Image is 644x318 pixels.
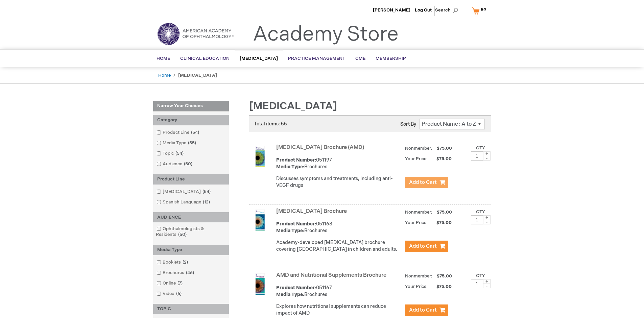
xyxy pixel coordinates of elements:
span: CME [355,56,365,61]
span: 50 [176,232,188,237]
strong: Narrow Your Choices [153,101,229,112]
a: Log Out [415,7,432,13]
div: Category [153,115,229,125]
strong: Nonmember: [405,144,432,153]
a: [MEDICAL_DATA]54 [155,189,213,195]
span: 54 [201,189,212,194]
a: Video6 [155,291,184,297]
span: 55 [186,140,198,146]
span: Add to Cart [409,179,437,186]
p: Discusses symptoms and treatments, including anti-VEGF drugs [276,175,402,189]
span: [MEDICAL_DATA] [240,56,278,61]
strong: Media Type: [276,228,304,234]
span: Add to Cart [409,243,437,249]
div: 051168 Brochures [276,221,402,234]
span: 46 [184,270,196,275]
a: Online7 [155,280,185,287]
span: $75.00 [429,284,453,289]
span: Home [157,56,170,61]
a: [MEDICAL_DATA] Brochure [276,208,347,215]
a: Product Line54 [155,129,202,136]
span: 2 [181,260,190,265]
span: $75.00 [436,210,453,215]
label: Qty [476,209,485,215]
a: AMD and Nutritional Supplements Brochure [276,272,386,278]
strong: [MEDICAL_DATA] [178,73,217,78]
strong: Product Number: [276,285,316,291]
a: Ophthalmologists & Residents50 [155,226,227,238]
span: Total items: 55 [254,121,287,127]
div: 051167 Brochures [276,285,402,298]
span: $75.00 [429,220,453,225]
a: Booklets2 [155,259,191,266]
span: 59 [481,7,486,13]
strong: Your Price: [405,284,428,289]
span: $75.00 [429,156,453,162]
img: AMD and Nutritional Supplements Brochure [249,273,271,295]
span: Clinical Education [180,56,230,61]
label: Qty [476,145,485,151]
input: Qty [471,151,483,161]
button: Add to Cart [405,304,448,316]
strong: Your Price: [405,156,428,162]
strong: Nonmember: [405,208,432,217]
button: Add to Cart [405,241,448,252]
a: [MEDICAL_DATA] Brochure (AMD) [276,144,364,151]
span: 6 [174,291,183,296]
span: 54 [189,130,201,135]
strong: Media Type: [276,164,304,170]
div: AUDIENCE [153,212,229,223]
span: $75.00 [436,146,453,151]
p: Academy-developed [MEDICAL_DATA] brochure covering [GEOGRAPHIC_DATA] in children and adults. [276,239,402,253]
span: 54 [174,151,185,156]
a: Media Type55 [155,140,199,146]
span: 7 [176,280,184,286]
div: 051197 Brochures [276,157,402,170]
img: Amblyopia Brochure [249,210,271,231]
a: Academy Store [253,22,399,47]
button: Add to Cart [405,177,448,188]
div: TOPIC [153,304,229,314]
p: Explores how nutritional supplements can reduce impact of AMD [276,303,402,317]
strong: Product Number: [276,221,316,227]
img: Age-Related Macular Degeneration Brochure (AMD) [249,146,271,167]
span: 12 [201,199,212,205]
a: Spanish Language12 [155,199,213,205]
strong: Product Number: [276,157,316,163]
span: [MEDICAL_DATA] [249,100,337,112]
span: Membership [376,56,406,61]
div: Media Type [153,245,229,255]
strong: Media Type: [276,292,304,297]
a: Audience50 [155,161,195,167]
label: Qty [476,273,485,278]
span: Search [435,3,461,17]
label: Sort By [400,121,416,127]
a: [PERSON_NAME] [373,7,410,13]
input: Qty [471,215,483,224]
span: $75.00 [436,273,453,279]
strong: Nonmember: [405,272,432,280]
a: Topic54 [155,150,186,157]
span: Practice Management [288,56,345,61]
a: Home [158,73,171,78]
strong: Your Price: [405,220,428,225]
a: 59 [470,5,491,17]
span: Add to Cart [409,307,437,313]
a: Brochures46 [155,270,197,276]
span: 50 [182,161,194,167]
div: Product Line [153,174,229,185]
input: Qty [471,279,483,288]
